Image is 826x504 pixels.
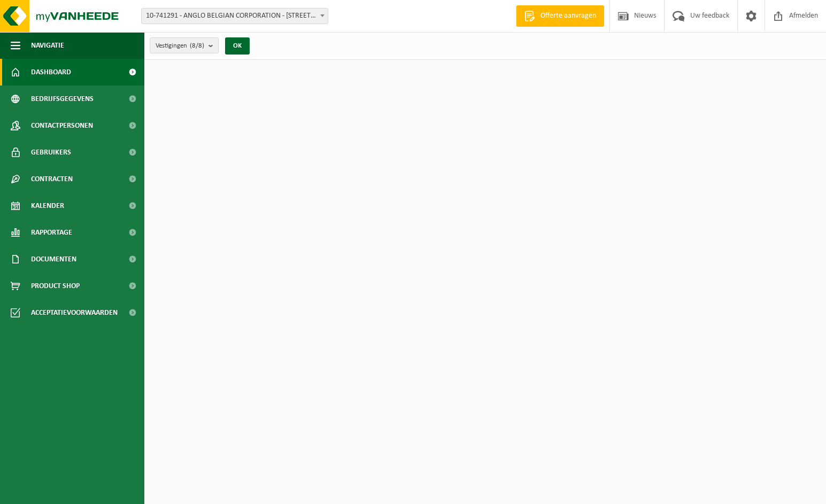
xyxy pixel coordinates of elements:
[31,166,73,192] span: Contracten
[141,8,328,24] span: 10-741291 - ANGLO BELGIAN CORPORATION - 9000 GENT, WIEDAUWKAAI 43
[156,38,204,54] span: Vestigingen
[538,11,599,21] span: Offerte aanvragen
[31,59,71,86] span: Dashboard
[516,5,604,27] a: Offerte aanvragen
[31,139,71,166] span: Gebruikers
[31,112,93,139] span: Contactpersonen
[31,86,94,112] span: Bedrijfsgegevens
[150,37,219,53] button: Vestigingen(8/8)
[31,219,72,246] span: Rapportage
[31,246,76,273] span: Documenten
[142,9,328,24] span: 10-741291 - ANGLO BELGIAN CORPORATION - 9000 GENT, WIEDAUWKAAI 43
[31,299,118,326] span: Acceptatievoorwaarden
[225,37,250,55] button: OK
[190,42,204,49] count: (8/8)
[31,273,80,299] span: Product Shop
[31,192,64,219] span: Kalender
[31,32,64,59] span: Navigatie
